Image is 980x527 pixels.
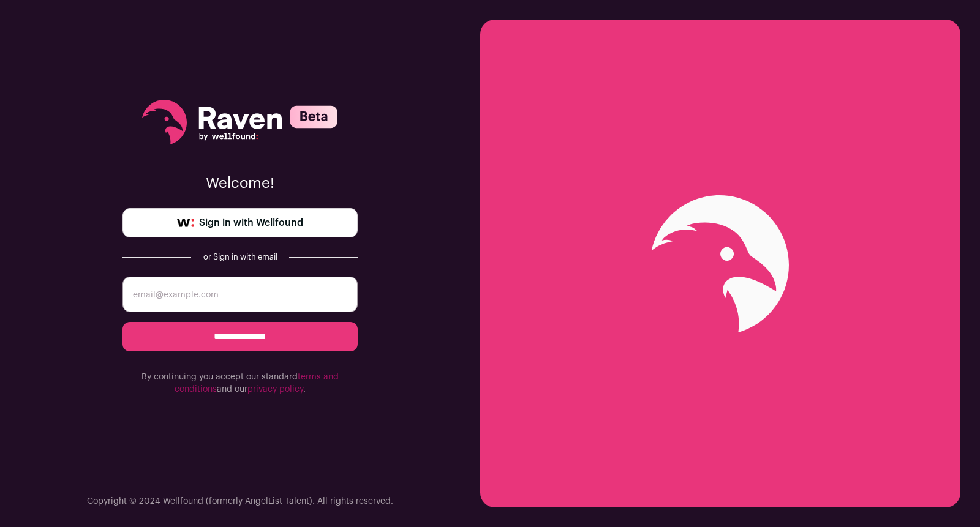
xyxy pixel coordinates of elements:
span: Sign in with Wellfound [199,215,303,230]
p: Welcome! [123,174,358,193]
input: email@example.com [123,277,358,312]
img: wellfound-symbol-flush-black-fb3c872781a75f747ccb3a119075da62bfe97bd399995f84a933054e44a575c4.png [177,219,194,227]
a: Sign in with Wellfound [123,208,358,237]
p: By continuing you accept our standard and our . [123,371,358,395]
div: or Sign in with email [201,252,279,262]
p: Copyright © 2024 Wellfound (formerly AngelList Talent). All rights reserved. [87,495,393,507]
a: privacy policy [247,385,303,394]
